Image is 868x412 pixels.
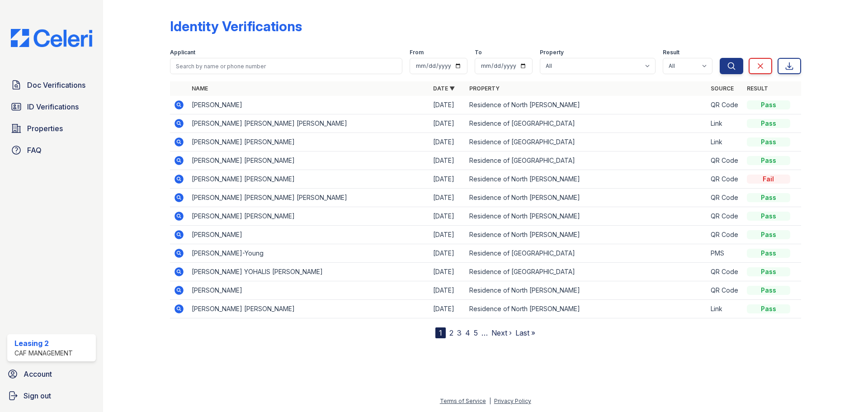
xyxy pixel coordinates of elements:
[429,244,466,263] td: [DATE]
[475,49,482,56] label: To
[188,152,429,170] td: [PERSON_NAME] [PERSON_NAME]
[429,189,466,207] td: [DATE]
[7,98,96,116] a: ID Verifications
[747,230,790,239] div: Pass
[170,49,195,56] label: Applicant
[429,207,466,226] td: [DATE]
[707,226,743,244] td: QR Code
[481,327,488,338] span: …
[466,300,707,318] td: Residence of North [PERSON_NAME]
[707,244,743,263] td: PMS
[429,281,466,300] td: [DATE]
[429,152,466,170] td: [DATE]
[429,170,466,189] td: [DATE]
[469,85,500,92] a: Property
[466,244,707,263] td: Residence of [GEOGRAPHIC_DATA]
[4,29,99,47] img: CE_Logo_Blue-a8612792a0a2168367f1c8372b55b34899dd931a85d93a1a3d3e32e68fde9ad4.png
[14,349,73,358] div: CAF Management
[27,145,42,156] span: FAQ
[711,85,734,92] a: Source
[707,152,743,170] td: QR Code
[540,49,564,56] label: Property
[429,263,466,281] td: [DATE]
[747,175,790,184] div: Fail
[707,263,743,281] td: QR Code
[466,133,707,152] td: Residence of [GEOGRAPHIC_DATA]
[466,96,707,114] td: Residence of North [PERSON_NAME]
[466,189,707,207] td: Residence of North [PERSON_NAME]
[747,249,790,258] div: Pass
[188,207,429,226] td: [PERSON_NAME] [PERSON_NAME]
[466,207,707,226] td: Residence of North [PERSON_NAME]
[747,304,790,313] div: Pass
[449,328,453,337] a: 2
[747,100,790,109] div: Pass
[707,133,743,152] td: Link
[747,286,790,295] div: Pass
[192,85,208,92] a: Name
[7,141,96,159] a: FAQ
[429,226,466,244] td: [DATE]
[707,300,743,318] td: Link
[707,189,743,207] td: QR Code
[440,398,486,404] a: Terms of Service
[429,114,466,133] td: [DATE]
[457,328,462,337] a: 3
[4,387,99,405] a: Sign out
[515,328,535,337] a: Last »
[170,18,302,34] div: Identity Verifications
[466,114,707,133] td: Residence of [GEOGRAPHIC_DATA]
[27,101,79,112] span: ID Verifications
[494,398,531,404] a: Privacy Policy
[747,212,790,221] div: Pass
[24,369,52,379] span: Account
[7,76,96,94] a: Doc Verifications
[410,49,424,56] label: From
[663,49,679,56] label: Result
[466,226,707,244] td: Residence of North [PERSON_NAME]
[4,365,99,383] a: Account
[747,119,790,128] div: Pass
[188,226,429,244] td: [PERSON_NAME]
[466,263,707,281] td: Residence of [GEOGRAPHIC_DATA]
[466,281,707,300] td: Residence of North [PERSON_NAME]
[707,170,743,189] td: QR Code
[489,398,491,404] div: |
[707,96,743,114] td: QR Code
[188,300,429,318] td: [PERSON_NAME] [PERSON_NAME]
[188,114,429,133] td: [PERSON_NAME] [PERSON_NAME] [PERSON_NAME]
[433,85,455,92] a: Date ▼
[747,85,768,92] a: Result
[188,133,429,152] td: [PERSON_NAME] [PERSON_NAME]
[188,96,429,114] td: [PERSON_NAME]
[170,58,402,74] input: Search by name or phone number
[435,327,446,338] div: 1
[707,281,743,300] td: QR Code
[188,263,429,281] td: [PERSON_NAME] YOHALIS [PERSON_NAME]
[466,152,707,170] td: Residence of [GEOGRAPHIC_DATA]
[27,80,85,90] span: Doc Verifications
[474,328,478,337] a: 5
[707,207,743,226] td: QR Code
[747,137,790,147] div: Pass
[466,170,707,189] td: Residence of North [PERSON_NAME]
[747,156,790,165] div: Pass
[188,189,429,207] td: [PERSON_NAME] [PERSON_NAME] [PERSON_NAME]
[188,170,429,189] td: [PERSON_NAME] [PERSON_NAME]
[188,244,429,263] td: [PERSON_NAME]-Young
[27,123,63,134] span: Properties
[24,390,51,401] span: Sign out
[707,114,743,133] td: Link
[491,328,512,337] a: Next ›
[465,328,470,337] a: 4
[429,300,466,318] td: [DATE]
[429,133,466,152] td: [DATE]
[747,267,790,276] div: Pass
[7,119,96,137] a: Properties
[188,281,429,300] td: [PERSON_NAME]
[14,338,73,349] div: Leasing 2
[429,96,466,114] td: [DATE]
[747,193,790,202] div: Pass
